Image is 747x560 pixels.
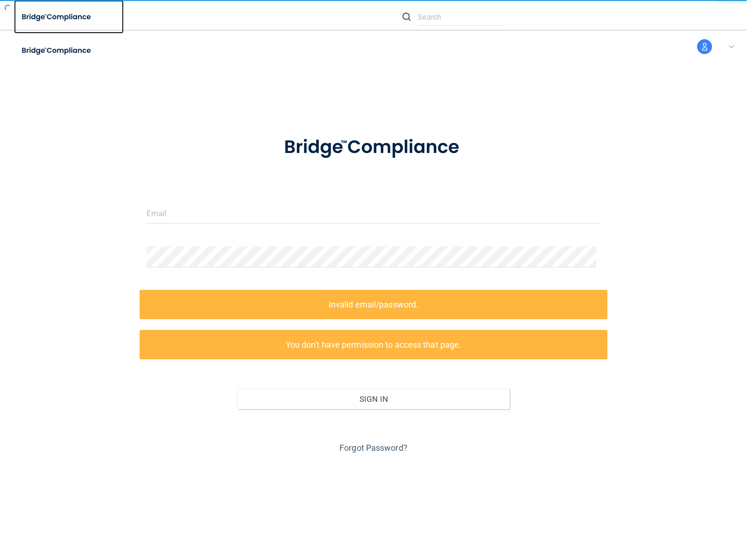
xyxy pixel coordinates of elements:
button: Sign In [237,389,510,409]
img: avatar.17b06cb7.svg [697,39,712,54]
img: bridge_compliance_login_screen.278c3ca4.svg [14,41,100,60]
input: Email [147,203,601,224]
img: bridge_compliance_login_screen.278c3ca4.svg [14,7,100,27]
img: ic-search.3b580494.png [402,13,411,21]
img: bridge_compliance_login_screen.278c3ca4.svg [265,123,482,172]
label: You don't have permission to access that page. [140,330,608,359]
a: Forgot Password? [339,443,408,453]
label: Invalid email/password. [140,290,608,319]
input: Search [418,8,503,26]
img: arrow-down.227dba2b.svg [729,45,734,49]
